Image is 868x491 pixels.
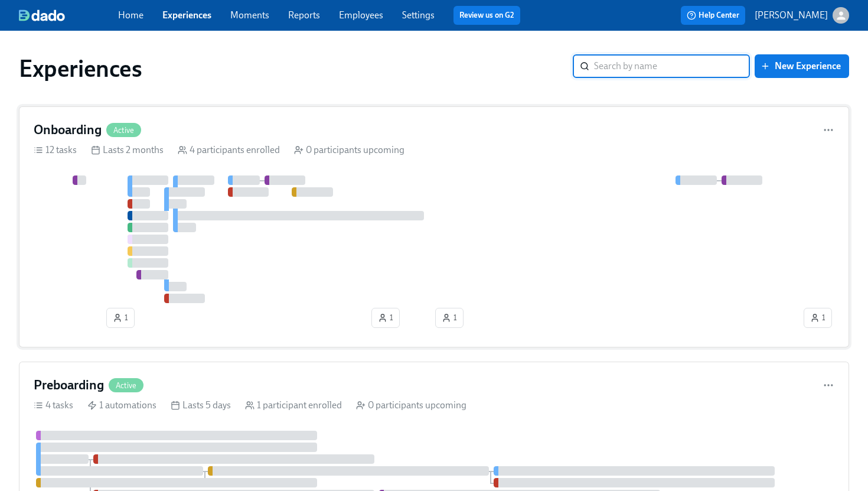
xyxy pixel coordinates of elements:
[245,399,342,412] div: 1 participant enrolled
[294,144,404,157] div: 0 participants upcoming
[106,308,135,328] button: 1
[371,308,400,328] button: 1
[230,9,269,21] a: Moments
[106,126,141,135] span: Active
[435,308,464,328] button: 1
[34,399,73,412] div: 4 tasks
[118,9,143,21] a: Home
[288,9,320,21] a: Reports
[755,9,828,22] p: [PERSON_NAME]
[681,6,745,25] button: Help Center
[763,60,841,72] span: New Experience
[178,144,280,157] div: 4 participants enrolled
[19,9,65,21] img: dado
[804,308,832,328] button: 1
[755,54,849,78] button: New Experience
[378,312,393,324] span: 1
[109,381,143,390] span: Active
[810,312,825,324] span: 1
[19,54,142,83] h1: Experiences
[91,144,164,157] div: Lasts 2 months
[87,399,156,412] div: 1 automations
[442,312,457,324] span: 1
[356,399,466,412] div: 0 participants upcoming
[19,9,118,21] a: dado
[113,312,128,324] span: 1
[755,7,849,24] button: [PERSON_NAME]
[34,121,102,139] h4: Onboarding
[453,6,520,25] button: Review us on G2
[162,9,211,21] a: Experiences
[171,399,231,412] div: Lasts 5 days
[402,9,435,21] a: Settings
[339,9,383,21] a: Employees
[687,9,739,21] span: Help Center
[34,376,104,394] h4: Preboarding
[19,106,849,347] a: OnboardingActive12 tasks Lasts 2 months 4 participants enrolled 0 participants upcoming 1111
[34,144,77,157] div: 12 tasks
[459,9,514,21] a: Review us on G2
[594,54,750,78] input: Search by name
